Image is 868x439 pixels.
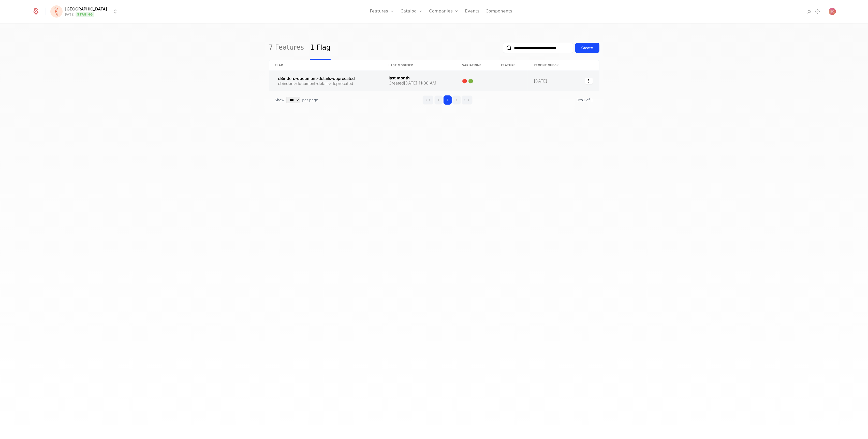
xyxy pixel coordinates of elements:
[269,60,382,71] th: Flag
[528,60,574,71] th: Recent check
[302,97,318,103] span: per page
[829,8,836,15] button: Open user button
[286,97,300,103] select: Select page size
[50,5,63,18] img: Florence
[806,8,813,15] a: Integrations
[423,95,433,105] button: Go to first page
[453,95,461,105] button: Go to next page
[269,36,304,60] a: 7 Features
[495,60,528,71] th: Feature
[382,60,456,71] th: Last Modified
[434,95,443,105] button: Go to previous page
[577,98,591,102] span: 1 to 1 of
[577,98,593,102] span: 1
[310,36,331,60] a: 1 Flag
[65,6,107,12] span: [GEOGRAPHIC_DATA]
[76,12,94,17] span: Staging
[829,8,836,15] img: Jelena Obradovic
[269,91,599,109] div: Table pagination
[815,8,821,15] a: Settings
[462,95,473,105] button: Go to last page
[582,45,593,50] div: Create
[575,43,599,53] button: Create
[444,95,452,105] button: Go to page 1
[65,12,73,17] div: FATE
[275,97,285,103] span: Show
[52,6,118,17] button: Select environment
[423,95,473,105] div: Page navigation
[456,60,495,71] th: Variations
[585,78,593,84] button: Select action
